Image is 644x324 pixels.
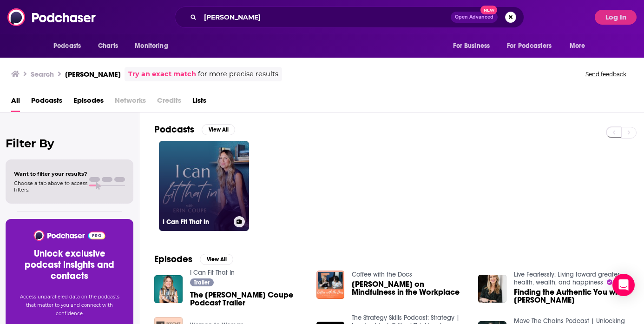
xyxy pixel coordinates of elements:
h3: I Can Fit That In [163,218,230,226]
a: I Can Fit That In [190,269,235,277]
a: PodcastsView All [154,124,235,135]
span: [PERSON_NAME] on Mindfulness in the Workplace [352,280,467,296]
h3: [PERSON_NAME] [65,70,121,79]
img: Erin Coupe on Mindfulness in the Workplace [316,271,345,299]
span: Podcasts [53,40,81,53]
button: View All [202,124,235,135]
button: Open AdvancedNew [451,12,498,23]
span: Open Advanced [455,15,493,20]
img: The Erin Coupe Podcast Trailer [154,275,183,304]
h3: Unlock exclusive podcast insights and contacts [17,248,122,282]
input: Search podcasts, credits, & more... [200,10,451,25]
a: Finding the Authentic You with Erin Coupe [514,288,629,304]
a: All [11,93,20,112]
p: Access unparalleled data on the podcasts that matter to you and connect with confidence. [17,293,122,318]
a: Erin Coupe on Mindfulness in the Workplace [352,280,467,296]
a: Charts [92,37,124,55]
a: Coffee with the Docs [352,271,412,278]
span: Trailer [194,280,210,285]
a: Podcasts [31,93,62,112]
span: Charts [98,40,118,53]
span: Finding the Authentic You with [PERSON_NAME] [514,288,629,304]
div: Open Intercom Messenger [612,274,635,296]
img: Podchaser - Follow, Share and Rate Podcasts [33,230,106,241]
span: Networks [115,93,146,112]
a: The Erin Coupe Podcast Trailer [190,291,305,307]
button: open menu [128,37,180,55]
a: Episodes [73,93,104,112]
button: open menu [501,37,565,55]
button: open menu [447,37,501,55]
button: open menu [47,37,93,55]
button: Send feedback [583,70,629,78]
a: I Can Fit That In [159,141,249,231]
span: Want to filter your results? [14,171,87,177]
a: Lists [192,93,206,112]
a: Try an exact match [128,69,196,79]
span: Credits [157,93,181,112]
span: for more precise results [198,69,278,79]
h2: Episodes [154,253,192,265]
span: The [PERSON_NAME] Coupe Podcast Trailer [190,291,305,307]
h2: Filter By [6,137,133,150]
a: Live Fearlessly: Living toward greater health, wealth, and happiness [514,271,619,286]
img: Podchaser - Follow, Share and Rate Podcasts [7,8,97,26]
h2: Podcasts [154,124,194,135]
button: open menu [563,37,597,55]
img: Finding the Authentic You with Erin Coupe [478,275,506,303]
span: For Podcasters [507,40,552,53]
span: Choose a tab above to access filters. [14,180,87,193]
button: View All [200,254,233,265]
span: More [570,40,585,53]
a: EpisodesView All [154,253,233,265]
span: For Business [453,40,490,53]
span: Monitoring [135,40,168,53]
button: Log In [595,10,637,25]
h3: Search [31,70,54,79]
span: New [480,6,497,14]
div: Search podcasts, credits, & more... [175,7,524,28]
